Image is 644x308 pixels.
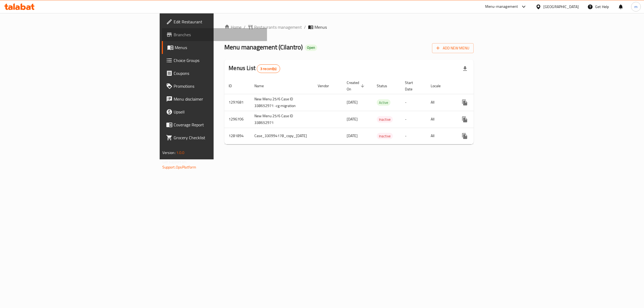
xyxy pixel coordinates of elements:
span: 3 record(s) [257,66,280,71]
div: [GEOGRAPHIC_DATA] [543,4,579,10]
span: m [634,4,638,10]
a: Coupons [162,67,267,80]
span: Get support on: [162,158,187,165]
span: Upsell [174,109,263,115]
span: [DATE] [347,116,358,123]
td: New Menu 25/6 Case ID 338652971 [250,111,313,128]
span: Promotions [174,83,263,89]
a: Upsell [162,105,267,118]
span: Coverage Report [174,122,263,128]
span: Restaurants management [254,24,302,30]
a: Branches [162,28,267,41]
span: Grocery Checklist [174,134,263,141]
th: Actions [454,78,514,94]
span: Add New Menu [436,45,469,52]
td: All [426,94,454,111]
span: [DATE] [347,132,358,139]
td: - [401,111,426,128]
button: Add New Menu [432,43,474,53]
span: Created On [347,79,366,92]
td: - [401,128,426,144]
h2: Menus List [229,64,280,73]
span: Menus [175,44,263,51]
span: Active [377,100,390,106]
button: more [458,113,471,126]
button: more [458,96,471,109]
a: Grocery Checklist [162,131,267,144]
span: Locale [431,83,448,89]
li: / [304,24,306,30]
a: Edit Restaurant [162,15,267,28]
span: Start Date [405,79,420,92]
span: Branches [174,31,263,38]
table: enhanced table [224,78,514,144]
a: Choice Groups [162,54,267,67]
span: Menus [314,24,327,30]
td: New Menu 25/6 Case ID 338652971 -cg migration [250,94,313,111]
span: Version: [162,149,175,156]
div: Menu-management [485,3,518,10]
span: Inactive [377,133,393,139]
a: Coverage Report [162,118,267,131]
button: more [458,130,471,142]
span: [DATE] [347,99,358,106]
a: Menus [162,41,267,54]
a: Menu disclaimer [162,93,267,105]
a: Promotions [162,80,267,93]
td: - [401,94,426,111]
span: Vendor [318,83,336,89]
button: Change Status [471,130,484,142]
span: Coupons [174,70,263,76]
td: Case_330994178_copy_[DATE] [250,128,313,144]
span: Edit Restaurant [174,19,263,25]
div: Export file [459,62,471,75]
span: Inactive [377,116,393,123]
td: All [426,128,454,144]
span: Status [377,83,394,89]
a: Restaurants management [248,24,302,30]
button: Change Status [471,113,484,126]
nav: breadcrumb [224,24,474,30]
span: Name [254,83,271,89]
div: Open [305,45,317,51]
a: Support.OpsPlatform [162,164,196,171]
span: 1.0.0 [176,149,185,156]
span: Open [305,45,317,50]
span: Choice Groups [174,57,263,64]
span: Menu disclaimer [174,96,263,102]
span: ID [229,83,239,89]
div: Total records count [257,64,280,73]
td: All [426,111,454,128]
